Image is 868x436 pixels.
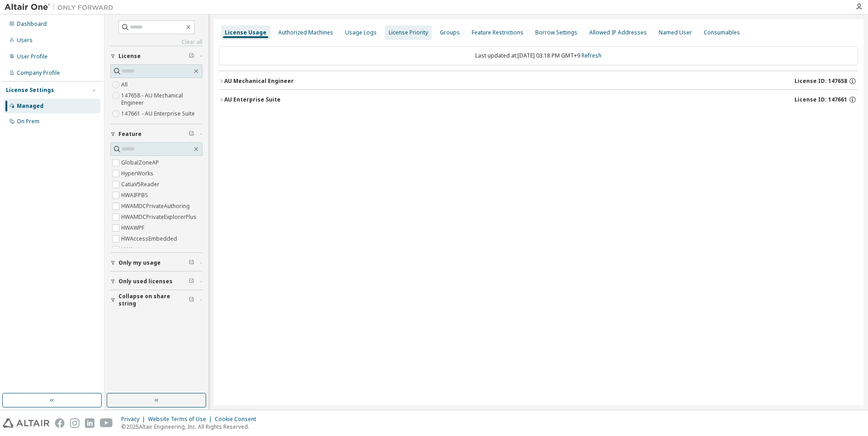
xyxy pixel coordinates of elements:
[704,29,740,36] div: Consumables
[389,29,428,36] div: License Priority
[215,416,261,423] div: Cookie Consent
[189,53,194,60] span: Clear filter
[110,271,202,291] button: Only used licenses
[121,423,261,431] p: © 2025 Altair Engineering, Inc. All Rights Reserved.
[17,37,33,44] div: Users
[3,418,49,428] img: altair_logo.svg
[121,179,161,190] label: CatiaV5Reader
[794,96,847,103] span: License ID: 147661
[224,78,294,85] div: AU Mechanical Engineer
[219,90,858,110] button: AU Enterprise SuiteLicense ID: 147661
[535,29,577,36] div: Borrow Settings
[189,296,194,304] span: Clear filter
[110,253,202,273] button: Only my usage
[345,29,377,36] div: Usage Logs
[100,418,113,428] img: youtube.svg
[219,46,858,65] div: Last updated at: [DATE] 03:18 PM GMT+9
[121,79,129,90] label: All
[121,108,197,119] label: 147661 - AU Enterprise Suite
[121,212,198,223] label: HWAMDCPrivateExplorerPlus
[55,418,64,428] img: facebook.svg
[118,259,161,266] span: Only my usage
[17,118,39,125] div: On Prem
[121,233,179,244] label: HWAccessEmbedded
[224,96,281,103] div: AU Enterprise Suite
[121,244,152,255] label: HWActivate
[121,190,150,201] label: HWAIFPBS
[121,201,192,212] label: HWAMDCPrivateAuthoring
[121,157,161,168] label: GlobalZoneAP
[6,87,54,94] div: License Settings
[440,29,460,36] div: Groups
[110,39,202,46] a: Clear all
[225,29,266,36] div: License Usage
[148,416,215,423] div: Website Terms of Use
[794,78,847,85] span: License ID: 147658
[5,3,118,12] img: Altair One
[118,293,189,307] span: Collapse on share string
[189,131,194,138] span: Clear filter
[121,90,202,108] label: 147658 - AU Mechanical Engineer
[17,102,44,110] div: Managed
[278,29,333,36] div: Authorized Machines
[110,290,202,310] button: Collapse on share string
[118,131,142,138] span: Feature
[582,52,602,59] a: Refresh
[189,259,194,266] span: Clear filter
[189,278,194,285] span: Clear filter
[85,418,94,428] img: linkedin.svg
[659,29,692,36] div: Named User
[219,71,858,91] button: AU Mechanical EngineerLicense ID: 147658
[118,278,173,285] span: Only used licenses
[17,20,47,28] div: Dashboard
[17,53,48,60] div: User Profile
[121,416,148,423] div: Privacy
[110,46,202,66] button: License
[70,418,79,428] img: instagram.svg
[121,223,146,233] label: HWAWPF
[121,168,155,179] label: HyperWorks
[589,29,647,36] div: Allowed IP Addresses
[118,53,141,60] span: License
[17,69,60,77] div: Company Profile
[472,29,523,36] div: Feature Restrictions
[110,124,202,144] button: Feature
